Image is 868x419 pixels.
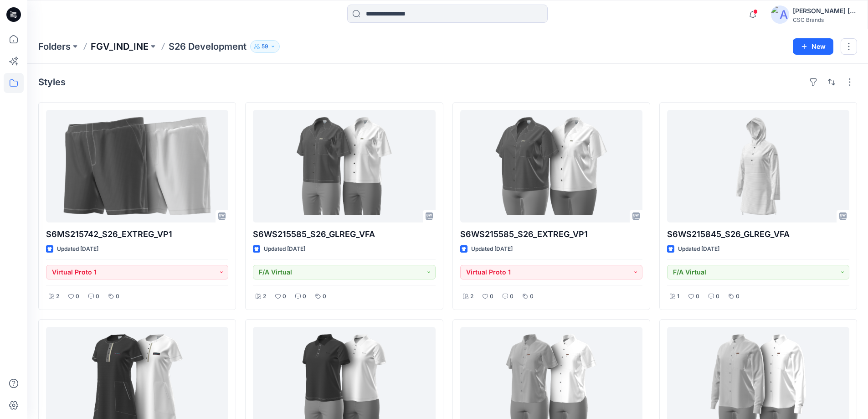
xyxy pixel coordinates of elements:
p: 0 [116,292,119,301]
h4: Styles [38,77,66,88]
p: 2 [470,292,473,301]
p: 0 [490,292,493,301]
p: S26 Development [169,40,247,53]
a: S6WS215585_S26_EXTREG_VP1 [460,110,642,222]
img: avatar [771,5,789,24]
a: S6WS215585_S26_GLREG_VFA [253,110,435,222]
p: S6MS215742_S26_EXTREG_VP1 [46,228,228,241]
p: S6WS215845_S26_GLREG_VFA [667,228,849,241]
p: 0 [282,292,286,301]
a: FGV_IND_INE [91,40,149,53]
p: S6WS215585_S26_EXTREG_VP1 [460,228,642,241]
button: New [793,38,833,55]
div: CSC Brands [793,16,857,23]
p: 0 [96,292,99,301]
p: 0 [696,292,699,301]
p: 0 [716,292,719,301]
button: 59 [250,40,280,53]
p: Updated [DATE] [471,244,513,254]
p: 1 [677,292,679,301]
p: Updated [DATE] [57,244,98,254]
p: 2 [56,292,59,301]
div: [PERSON_NAME] [PERSON_NAME] [793,5,857,16]
p: 0 [303,292,306,301]
p: 0 [530,292,534,301]
a: S6MS215742_S26_EXTREG_VP1 [46,110,228,222]
p: 0 [736,292,740,301]
p: 0 [510,292,514,301]
p: S6WS215585_S26_GLREG_VFA [253,228,435,241]
p: Updated [DATE] [264,244,305,254]
p: Updated [DATE] [678,244,719,254]
p: 59 [262,41,268,52]
p: 0 [323,292,326,301]
a: Folders [38,40,71,53]
p: 2 [263,292,266,301]
p: 0 [76,292,79,301]
a: S6WS215845_S26_GLREG_VFA [667,110,849,222]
